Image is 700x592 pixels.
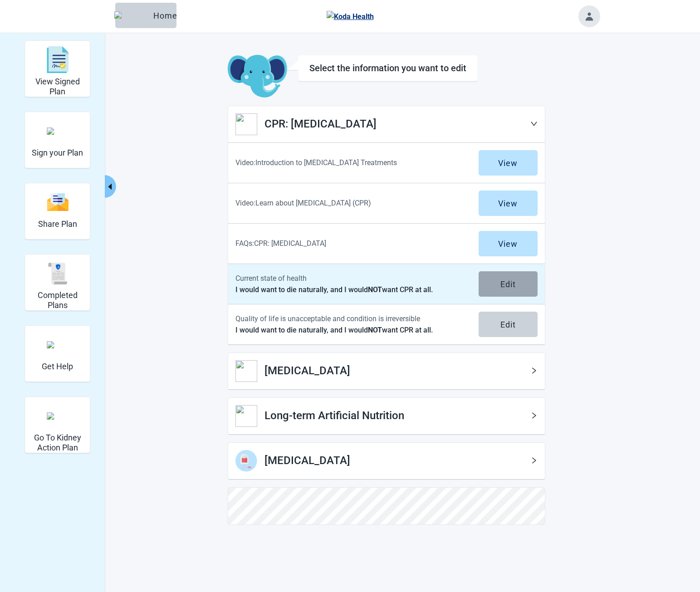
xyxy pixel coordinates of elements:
[368,326,382,334] strong: NOT
[309,63,466,73] h1: Select the information you want to edit
[235,273,468,284] p: Current state of health
[264,452,530,470] h2: [MEDICAL_DATA]
[228,106,545,143] div: CPR: [MEDICAL_DATA]
[264,116,530,133] h2: CPR: [MEDICAL_DATA]
[235,157,468,168] p: Video: Introduction to [MEDICAL_DATA] Treatments
[228,55,287,98] img: Koda Elephant
[235,326,433,334] label: I would want to die naturally, and I would want CPR at all.
[47,127,69,135] img: make_plan_official.svg
[235,313,468,324] p: Quality of life is unacceptable and condition is irreversible
[29,290,86,310] h2: Completed Plans
[498,158,518,167] div: View
[24,183,90,240] div: Share Plan
[264,407,530,425] h2: Long-term Artificial Nutrition
[235,285,433,294] label: I would want to die naturally, and I would want CPR at all.
[24,40,90,97] div: View Signed Plan
[368,285,382,294] strong: NOT
[327,11,374,22] img: Koda Health
[24,325,90,382] div: Get Help
[228,353,545,390] div: [MEDICAL_DATA]
[228,398,545,435] div: Long-term Artificial Nutrition
[173,55,600,525] main: Main content
[264,362,530,380] h2: [MEDICAL_DATA]
[114,11,150,20] img: Elephant
[479,191,538,216] button: View Learn about Cardiopulmonary Resuscitation (CPR)
[105,175,116,198] button: Collapse menu
[29,77,86,96] h2: View Signed Plan
[32,148,83,158] h2: Sign your Plan
[479,312,538,337] button: Edit Quality of life is unacceptable and condition is irreversible
[479,271,538,297] button: Edit Current state of health
[235,238,468,249] p: FAQs: CPR: [MEDICAL_DATA]
[24,112,90,168] div: Sign your Plan
[530,367,538,374] span: right
[47,263,69,284] img: svg%3e
[578,5,600,27] button: Toggle account menu
[47,192,69,212] img: svg%3e
[235,197,468,209] p: Video: Learn about [MEDICAL_DATA] (CPR)
[498,199,518,208] div: View
[500,320,516,329] div: Edit
[29,433,86,452] h2: Go To Kidney Action Plan
[42,362,73,372] h2: Get Help
[500,279,516,289] div: Edit
[47,412,69,420] img: kidney_action_plan.svg
[115,3,176,28] button: ElephantHome
[530,457,538,464] span: right
[38,219,77,229] h2: Share Plan
[228,443,545,479] div: [MEDICAL_DATA]
[106,182,114,191] span: caret-left
[530,412,538,419] span: right
[47,46,69,73] img: svg%3e
[47,341,69,348] img: person-question.svg
[498,239,518,248] div: View
[24,254,90,311] div: Completed Plans
[479,231,538,256] button: View CPR: Cardiopulmonary Resuscitation
[479,150,538,176] button: View Introduction to Life Support Treatments
[530,120,538,127] span: down
[122,11,169,20] div: Home
[24,396,90,453] div: Go To Kidney Action Plan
